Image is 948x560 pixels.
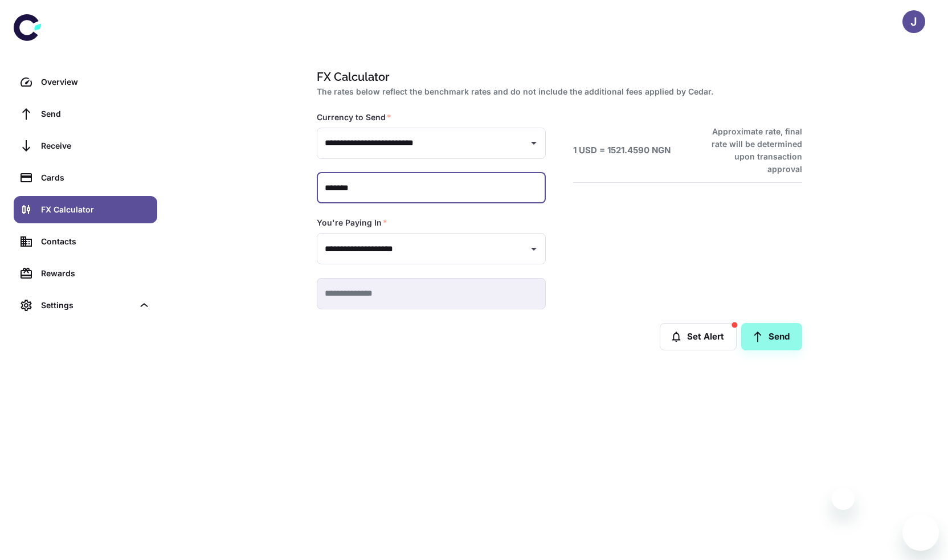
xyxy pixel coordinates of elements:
div: Overview [41,76,150,88]
div: Cards [41,171,150,184]
a: Cards [14,164,157,191]
button: Open [526,241,542,257]
div: Settings [41,299,133,312]
div: Send [41,108,150,120]
div: Contacts [41,235,150,248]
div: Rewards [41,267,150,280]
button: Set Alert [660,323,737,350]
label: You're Paying In [317,217,387,228]
button: Open [526,135,542,151]
div: Settings [14,292,157,319]
a: Send [14,100,157,128]
a: Send [741,323,802,350]
h1: FX Calculator [317,68,798,85]
div: Receive [41,140,150,152]
h6: 1 USD = 1521.4590 NGN [573,144,671,157]
h6: Approximate rate, final rate will be determined upon transaction approval [699,125,802,175]
div: FX Calculator [41,203,150,216]
iframe: Button to launch messaging window [902,514,939,551]
iframe: Close message [832,487,855,510]
label: Currency to Send [317,112,391,123]
a: Rewards [14,260,157,287]
a: Overview [14,68,157,96]
button: J [902,10,925,33]
a: Receive [14,132,157,160]
a: Contacts [14,228,157,255]
a: FX Calculator [14,196,157,223]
